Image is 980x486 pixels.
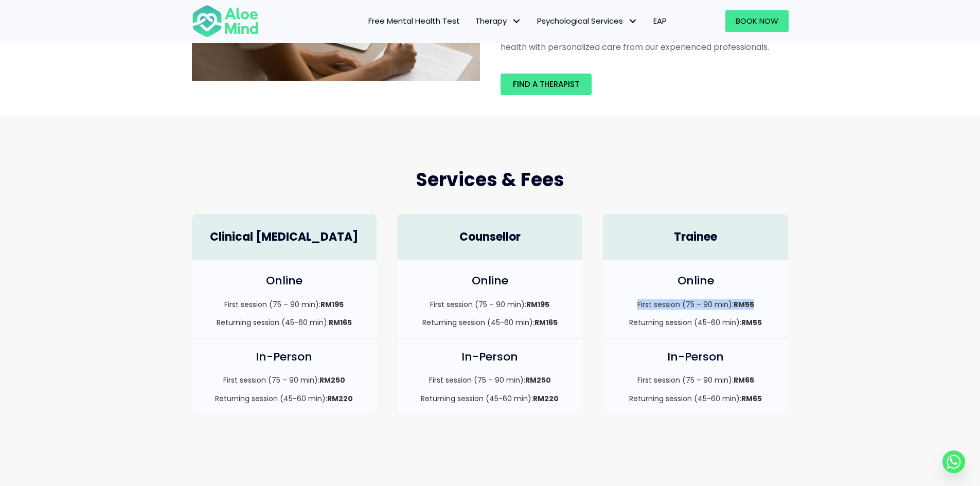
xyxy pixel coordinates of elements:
span: Find a therapist [513,79,579,89]
strong: RM195 [526,299,549,310]
p: Returning session (45-60 min): [407,317,572,328]
a: Free Mental Health Test [361,10,468,32]
p: First session (75 – 90 min): [407,299,572,310]
h4: Clinical [MEDICAL_DATA] [202,229,367,245]
p: First session (75 – 90 min): [202,299,367,310]
span: Services & Fees [416,167,564,193]
a: Psychological ServicesPsychological Services: submenu [529,10,646,32]
strong: RM165 [329,317,352,328]
h4: In-Person [202,349,367,365]
h4: Online [202,273,367,289]
strong: RM165 [534,317,558,328]
h4: In-Person [407,349,572,365]
span: Therapy: submenu [509,14,524,29]
p: Returning session (45-60 min): [202,393,367,404]
h4: In-Person [613,349,778,365]
h4: Online [613,273,778,289]
img: Aloe mind Logo [192,4,259,38]
p: Returning session (45-60 min): [202,317,367,328]
span: Book Now [736,15,778,26]
nav: Menu [272,10,674,32]
span: Psychological Services [537,15,638,26]
h4: Counsellor [407,229,572,245]
h4: Trainee [613,229,778,245]
p: First session (75 – 90 min): [407,375,572,385]
p: Returning session (45-60 min): [407,393,572,404]
span: Psychological Services: submenu [626,14,640,29]
h4: Online [407,273,572,289]
strong: RM65 [741,393,762,404]
strong: RM55 [734,299,754,310]
a: Whatsapp [942,451,965,473]
strong: RM220 [533,393,559,404]
strong: RM195 [320,299,344,310]
strong: RM220 [327,393,353,404]
strong: RM250 [525,375,551,385]
strong: RM250 [319,375,345,385]
p: First session (75 – 90 min): [202,375,367,385]
span: EAP [653,15,667,26]
p: First session (75 – 90 min): [613,299,778,310]
a: TherapyTherapy: submenu [468,10,529,32]
a: Book Now [725,10,789,32]
span: Therapy [475,15,522,26]
p: Returning session (45-60 min): [613,393,778,404]
a: EAP [646,10,674,32]
strong: RM65 [734,375,754,385]
strong: RM55 [741,317,762,328]
p: Returning session (45-60 min): [613,317,778,328]
p: First session (75 – 90 min): [613,375,778,385]
a: Find a therapist [501,74,592,95]
span: Free Mental Health Test [368,15,460,26]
